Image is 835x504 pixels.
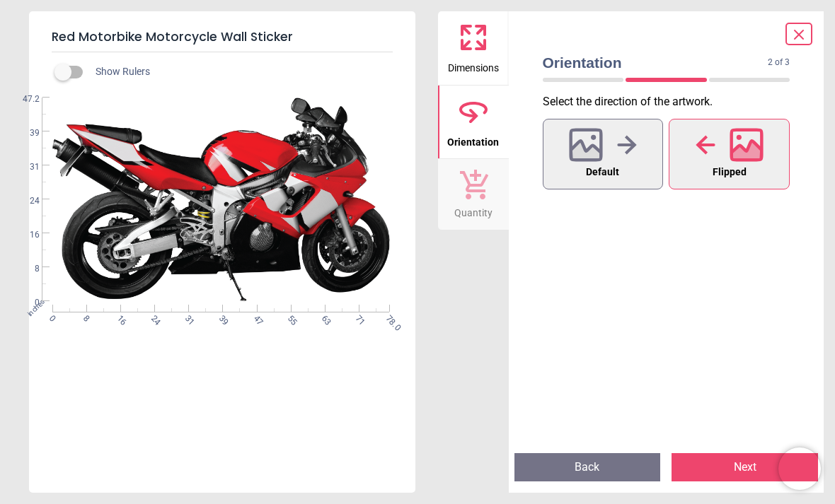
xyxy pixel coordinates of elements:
[514,453,661,481] button: Back
[13,195,40,207] span: 24
[13,93,40,105] span: 47.2
[384,313,393,322] span: 78.0
[438,86,509,159] button: Orientation
[217,313,226,322] span: 39
[13,229,40,241] span: 16
[438,159,509,230] button: Quantity
[447,129,499,150] span: Orientation
[13,263,40,275] span: 8
[250,313,260,322] span: 47
[448,54,499,76] span: Dimensions
[778,447,821,490] iframe: Brevo live chat
[114,313,123,322] span: 16
[352,313,362,322] span: 71
[13,127,40,139] span: 39
[182,313,191,322] span: 31
[46,313,55,322] span: 0
[438,11,509,85] button: Dimensions
[284,313,294,322] span: 55
[543,52,768,73] span: Orientation
[52,23,393,52] h5: Red Motorbike Motorcycle Wall Sticker
[586,163,619,182] span: Default
[543,94,802,110] p: Select the direction of the artwork .
[13,297,40,309] span: 0
[454,199,493,221] span: Quantity
[63,64,415,81] div: Show Rulers
[318,313,328,322] span: 63
[13,161,40,173] span: 31
[672,453,818,481] button: Next
[80,313,89,322] span: 8
[713,163,747,182] span: Flipped
[543,119,664,189] button: Default
[148,313,157,322] span: 24
[669,119,790,189] button: Flipped
[768,57,790,69] span: 2 of 3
